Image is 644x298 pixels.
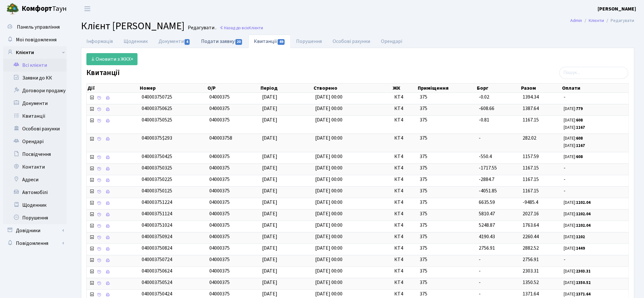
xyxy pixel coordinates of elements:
small: [DATE]: [564,200,591,205]
span: 04000375 [209,233,230,240]
img: logo.png [6,3,19,15]
span: 375 [420,256,474,263]
span: -9485.4 [523,199,539,206]
span: [DATE] [262,176,278,183]
span: 1167.15 [523,187,539,194]
span: 2882.52 [523,245,539,252]
span: 1167.15 [523,164,539,171]
a: Подати заявку [196,35,248,48]
a: Щоденник [118,35,153,48]
th: Борг [477,84,521,93]
th: ЖК [392,84,417,93]
span: 375 [420,267,474,275]
span: 1157.59 [523,153,539,160]
b: 779 [576,106,583,112]
span: 375 [420,94,474,101]
span: [DATE] [262,105,278,112]
span: -550.4 [479,153,492,160]
span: 375 [420,116,474,124]
span: 2756.91 [523,256,539,263]
a: Повідомлення [3,237,67,250]
span: 040003750624 [142,267,172,274]
span: 04000375 [209,256,230,263]
span: 040003750424 [142,290,172,297]
th: Номер [139,84,207,93]
span: [DATE] [262,153,278,160]
span: 040003750125 [142,187,172,194]
span: КТ4 [395,94,415,101]
span: 1387.64 [523,105,539,112]
span: - [564,187,626,195]
span: -608.66 [479,105,494,112]
span: 04000375 [209,176,230,183]
a: Орендарі [376,35,408,48]
a: Панель управління [3,21,67,33]
span: КТ4 [395,116,415,124]
input: Пошук... [559,67,628,79]
small: [DATE]: [564,211,591,217]
span: 1167.15 [523,176,539,183]
span: 040003751124 [142,210,172,217]
b: 608 [576,154,583,160]
span: [DATE] [262,256,278,263]
span: 375 [420,105,474,112]
b: 1202 [576,234,585,240]
span: 5810.47 [479,210,495,217]
span: 2303.31 [523,267,539,274]
span: 04000375 [209,210,230,217]
span: 04000375 [209,153,230,160]
span: 375 [420,199,474,206]
small: [DATE]: [564,234,585,240]
span: Таун [22,3,67,14]
span: 1371.64 [523,290,539,297]
th: Приміщення [417,84,477,93]
a: Квитанції [3,110,67,122]
span: - [564,176,626,183]
span: КТ4 [395,153,415,160]
a: Документи [3,97,67,110]
span: КТ4 [395,222,415,229]
span: [DATE] 00:00 [315,187,343,194]
a: Назад до всіхКлієнти [220,25,263,31]
small: [DATE]: [564,135,583,141]
span: 04000375 [209,222,230,229]
small: [DATE]: [564,143,585,149]
a: Довідники [3,224,67,237]
span: [DATE] [262,279,278,286]
a: Порушення [291,35,327,48]
span: [DATE] 00:00 [315,267,343,274]
span: 375 [420,279,474,286]
span: 04000375 [209,164,230,171]
span: 04000375 [209,199,230,206]
span: КТ4 [395,233,415,240]
th: Оплати [561,84,629,93]
small: [DATE]: [564,106,583,112]
a: Мої повідомлення [3,33,67,46]
a: Особові рахунки [327,35,376,48]
span: -0.81 [479,116,489,123]
small: [DATE]: [564,268,591,274]
span: 4190.43 [479,233,495,240]
span: 04000375 [209,94,230,100]
b: 1202.04 [576,211,591,217]
span: 375 [420,245,474,252]
span: [DATE] 00:00 [315,199,343,206]
span: 040003750225 [142,176,172,183]
span: [DATE] 00:00 [315,245,343,252]
a: Адреси [3,173,67,186]
span: 040003750425 [142,153,172,160]
a: Квитанції [248,35,291,48]
a: Договори продажу [3,84,67,97]
span: КТ4 [395,164,415,172]
span: 040003750824 [142,245,172,252]
span: [DATE] [262,290,278,297]
span: 04000375 [209,267,230,274]
small: [DATE]: [564,280,591,286]
span: [DATE] [262,210,278,217]
li: Редагувати [604,17,634,24]
span: 282.02 [523,135,537,142]
span: 040003751224 [142,199,172,206]
a: Посвідчення [3,148,67,161]
a: Документи [153,35,196,48]
a: Порушення [3,211,67,224]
